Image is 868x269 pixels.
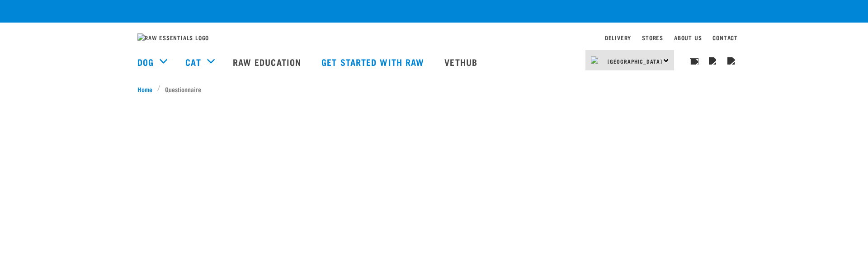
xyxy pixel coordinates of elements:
a: Contact [712,36,738,39]
span: Home [137,84,152,94]
span: [GEOGRAPHIC_DATA] [608,60,662,63]
a: Home [137,84,157,94]
a: Vethub [435,44,489,80]
a: Dog [137,55,154,69]
a: About Us [674,36,702,39]
img: home-icon@2x.png [727,57,735,65]
nav: breadcrumbs [137,84,731,94]
a: Cat [185,55,201,69]
img: Raw Essentials Logo [137,33,209,42]
a: Raw Education [224,44,312,80]
img: user.png [709,57,716,65]
img: van-moving.png [591,56,603,65]
a: Stores [642,36,663,39]
a: Delivery [605,36,631,39]
nav: dropdown navigation [130,30,738,46]
img: home-icon-1@2x.png [690,56,698,65]
a: Get started with Raw [312,44,435,80]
